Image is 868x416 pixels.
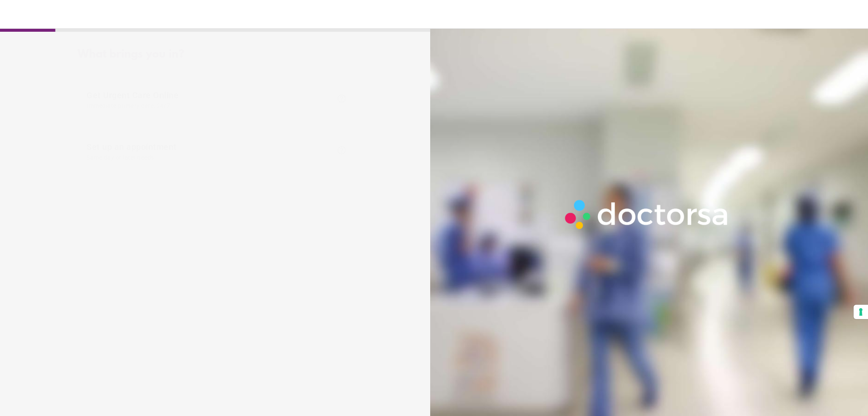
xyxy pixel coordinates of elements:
span: Immediate primary care, 24/7 [86,102,332,109]
span: Same day or later needs [86,154,332,161]
span: help [337,94,347,104]
span: Get Urgent Care Online [86,90,332,109]
div: What brings you in? [78,48,356,61]
button: Your consent preferences for tracking technologies [854,305,868,319]
span: help [337,145,347,155]
span: Set up an appointment [86,142,332,161]
img: Logo-Doctorsa-trans-White-partial-flat.png [560,195,734,234]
